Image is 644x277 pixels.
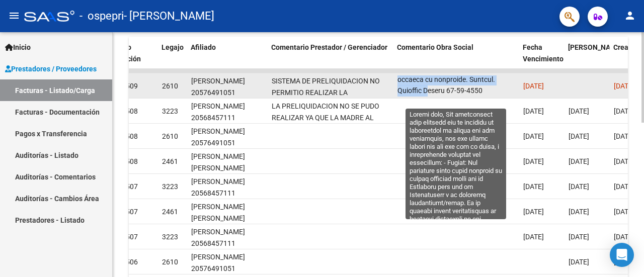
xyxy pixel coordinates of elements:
[569,233,589,241] span: [DATE]
[614,182,634,191] span: [DATE]
[162,106,178,117] div: 3223
[124,5,214,27] span: - [PERSON_NAME]
[569,157,589,165] span: [DATE]
[614,107,634,115] span: [DATE]
[191,75,264,99] div: [PERSON_NAME] 20576491051
[191,176,264,199] div: [PERSON_NAME] 20568457111
[267,37,393,81] datatable-header-cell: Comentario Prestador / Gerenciador
[569,182,589,191] span: [DATE]
[162,156,178,167] div: 2461
[162,80,178,92] div: 2610
[564,37,609,81] datatable-header-cell: Fecha Confimado
[523,208,544,216] span: [DATE]
[614,82,634,90] span: [DATE]
[397,43,473,51] span: Comentario Obra Social
[8,10,20,22] mat-icon: menu
[191,151,264,185] div: [PERSON_NAME] [PERSON_NAME] 27530706287
[523,107,544,115] span: [DATE]
[568,43,622,51] span: [PERSON_NAME]
[191,43,216,51] span: Afiliado
[106,43,141,63] span: Período Prestación
[162,181,178,193] div: 3223
[614,233,634,241] span: [DATE]
[191,201,264,235] div: [PERSON_NAME] [PERSON_NAME] 27530706287
[162,131,178,142] div: 2610
[272,77,380,131] span: SISTEMA DE PRELIQUIDACION NO PERMITIO REALIZAR LA PRELIQUIDACION POR QUE NO GENERABA TOKEN A LOS ...
[191,251,264,274] div: [PERSON_NAME] 20576491051
[523,132,544,140] span: [DATE]
[79,5,124,27] span: - ospepri
[523,157,544,165] span: [DATE]
[162,231,178,243] div: 3223
[272,102,379,156] span: LA PRELIQUIDACION NO SE PUDO REALIZAR YA QUE LA MADRE AL TERMINAR EL MES ME INFORMA QUE NO TIENE ...
[187,37,267,81] datatable-header-cell: Afiliado
[523,182,544,191] span: [DATE]
[162,206,178,218] div: 2461
[102,37,157,81] datatable-header-cell: Período Prestación
[569,132,589,140] span: [DATE]
[157,37,187,81] datatable-header-cell: Legajo
[523,233,544,241] span: [DATE]
[523,82,544,90] span: [DATE]
[569,107,589,115] span: [DATE]
[191,126,264,149] div: [PERSON_NAME] 20576491051
[191,226,264,249] div: [PERSON_NAME] 20568457111
[523,43,563,63] span: Fecha Vencimiento
[569,258,589,266] span: [DATE]
[162,256,178,268] div: 2610
[614,132,634,140] span: [DATE]
[271,43,387,51] span: Comentario Prestador / Gerenciador
[614,208,634,216] span: [DATE]
[393,37,519,81] datatable-header-cell: Comentario Obra Social
[613,43,636,51] span: Creado
[5,42,31,53] span: Inicio
[5,63,97,74] span: Prestadores / Proveedores
[624,10,636,22] mat-icon: person
[519,37,564,81] datatable-header-cell: Fecha Vencimiento
[610,243,634,267] div: Open Intercom Messenger
[162,43,184,51] span: Legajo
[569,208,589,216] span: [DATE]
[191,101,264,124] div: [PERSON_NAME] 20568457111
[614,157,634,165] span: [DATE]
